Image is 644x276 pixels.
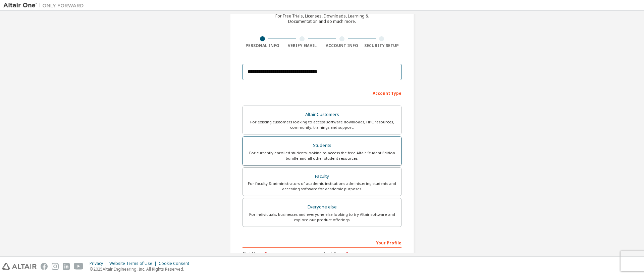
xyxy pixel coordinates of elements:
[247,110,397,119] div: Altair Customers
[159,261,193,266] div: Cookie Consent
[247,181,397,192] div: For faculty & administrators of academic institutions administering students and accessing softwa...
[109,261,159,266] div: Website Terms of Use
[247,119,397,130] div: For existing customers looking to access software downloads, HPC resources, community, trainings ...
[275,13,369,24] div: For Free Trials, Licenses, Downloads, Learning & Documentation and so much more.
[74,263,84,270] img: youtube.svg
[41,263,48,270] img: facebook.svg
[247,141,397,150] div: Students
[362,43,402,48] div: Security Setup
[52,263,59,270] img: instagram.svg
[243,251,320,257] label: First Name
[247,172,397,181] div: Faculty
[63,263,70,270] img: linkedin.svg
[243,237,401,248] div: Your Profile
[282,43,322,48] div: Verify Email
[247,212,397,223] div: For individuals, businesses and everyone else looking to try Altair software and explore our prod...
[247,202,397,212] div: Everyone else
[90,261,109,266] div: Privacy
[243,43,282,48] div: Personal Info
[247,150,397,161] div: For currently enrolled students looking to access the free Altair Student Edition bundle and all ...
[243,87,401,98] div: Account Type
[3,2,87,9] img: Altair One
[324,251,401,257] label: Last Name
[322,43,362,48] div: Account Info
[2,263,37,270] img: altair_logo.svg
[90,266,193,272] p: © 2025 Altair Engineering, Inc. All Rights Reserved.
